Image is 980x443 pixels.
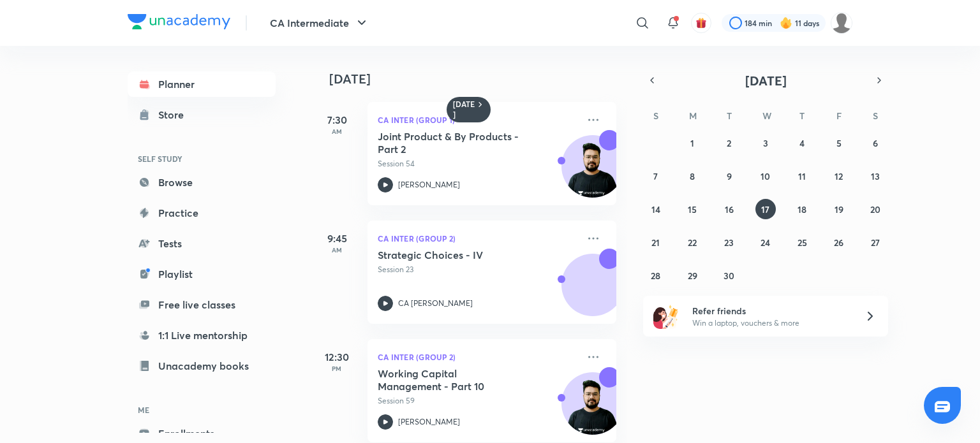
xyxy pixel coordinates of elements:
a: Playlist [128,261,276,287]
h6: Refer friends [692,304,849,317]
img: Avatar [562,142,623,203]
button: September 20, 2025 [865,199,886,219]
button: September 9, 2025 [719,166,739,186]
abbr: Saturday [873,110,878,122]
button: September 29, 2025 [682,265,702,286]
h5: 9:45 [311,231,362,246]
img: avatar [695,17,707,29]
abbr: September 15, 2025 [688,203,697,215]
button: September 17, 2025 [755,199,776,219]
button: [DATE] [661,71,870,89]
button: September 27, 2025 [865,232,886,252]
button: September 25, 2025 [792,232,812,252]
a: Unacademy books [128,353,276,379]
span: [DATE] [745,72,787,89]
p: CA Inter (Group 2) [378,231,578,246]
button: September 7, 2025 [646,166,666,186]
button: September 24, 2025 [755,232,776,252]
p: Session 59 [378,395,578,407]
p: Session 23 [378,264,578,275]
p: PM [311,365,362,372]
abbr: September 8, 2025 [690,170,695,182]
button: September 11, 2025 [792,166,812,186]
abbr: September 11, 2025 [798,170,806,182]
abbr: September 21, 2025 [651,236,660,249]
p: Win a laptop, vouchers & more [692,317,849,329]
div: Store [158,107,191,122]
p: Session 54 [378,158,578,170]
p: CA Inter (Group 1) [378,112,578,127]
h5: Joint Product & By Products - Part 2 [378,130,537,156]
img: Avatar [562,261,623,322]
a: Tests [128,231,276,256]
abbr: September 16, 2025 [725,203,734,215]
button: September 8, 2025 [682,166,702,186]
button: September 18, 2025 [792,199,812,219]
h5: Working Capital Management - Part 10 [378,367,537,393]
abbr: September 1, 2025 [690,137,694,149]
abbr: September 26, 2025 [834,236,843,249]
abbr: Tuesday [727,110,732,122]
abbr: September 17, 2025 [761,203,769,215]
img: Avatar [562,379,623,440]
abbr: September 2, 2025 [727,137,731,149]
abbr: September 4, 2025 [799,137,805,149]
p: CA [PERSON_NAME] [398,298,473,309]
p: [PERSON_NAME] [398,179,460,191]
abbr: Monday [689,110,697,122]
button: avatar [691,13,711,33]
button: September 5, 2025 [829,133,849,153]
abbr: September 6, 2025 [873,137,878,149]
h5: 12:30 [311,349,362,365]
h4: [DATE] [329,71,629,87]
abbr: Friday [836,110,842,122]
abbr: September 5, 2025 [836,137,842,149]
p: [PERSON_NAME] [398,416,460,428]
a: 1:1 Live mentorship [128,323,276,348]
button: September 6, 2025 [865,133,886,153]
button: September 21, 2025 [646,232,666,252]
abbr: September 7, 2025 [653,170,658,182]
abbr: September 9, 2025 [727,170,732,182]
h5: Strategic Choices - IV [378,249,537,261]
abbr: September 10, 2025 [761,170,770,182]
button: September 3, 2025 [755,133,776,153]
button: September 4, 2025 [792,133,812,153]
a: Practice [128,200,276,226]
button: September 14, 2025 [646,199,666,219]
abbr: September 23, 2025 [724,236,734,249]
button: September 26, 2025 [829,232,849,252]
p: CA Inter (Group 2) [378,349,578,365]
button: September 16, 2025 [719,199,739,219]
button: September 13, 2025 [865,166,886,186]
button: September 19, 2025 [829,199,849,219]
img: dhanak [831,12,852,34]
p: AM [311,127,362,135]
button: September 22, 2025 [682,232,702,252]
abbr: September 24, 2025 [761,236,770,249]
abbr: September 30, 2025 [724,270,734,282]
abbr: Sunday [653,110,658,122]
img: referral [653,303,679,329]
h6: SELF STUDY [128,148,276,170]
abbr: September 27, 2025 [871,236,880,249]
h6: [DATE] [453,99,475,120]
abbr: September 14, 2025 [651,203,660,215]
button: September 2, 2025 [719,133,739,153]
abbr: September 22, 2025 [688,236,697,249]
button: CA Intermediate [262,10,377,36]
button: September 23, 2025 [719,232,739,252]
abbr: September 20, 2025 [870,203,880,215]
abbr: September 13, 2025 [871,170,880,182]
abbr: September 28, 2025 [651,270,660,282]
img: Company Logo [128,14,230,29]
button: September 12, 2025 [829,166,849,186]
a: Planner [128,71,276,97]
p: AM [311,246,362,254]
abbr: September 19, 2025 [835,203,843,215]
h6: ME [128,399,276,421]
abbr: September 29, 2025 [688,270,697,282]
abbr: September 3, 2025 [763,137,768,149]
button: September 28, 2025 [646,265,666,286]
h5: 7:30 [311,112,362,127]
